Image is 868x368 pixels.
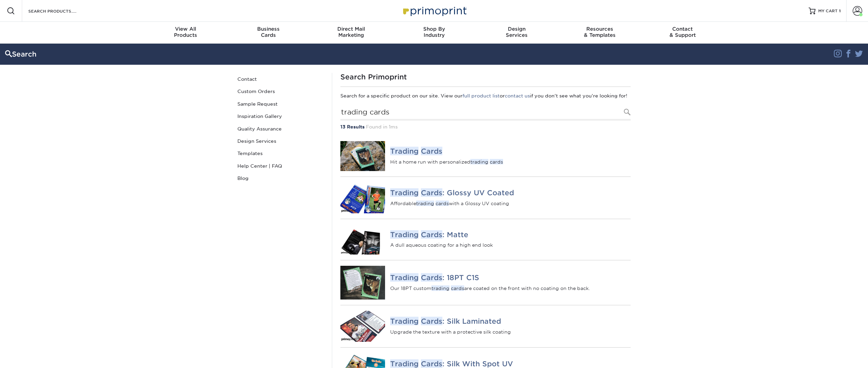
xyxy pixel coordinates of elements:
[390,273,418,282] em: Trading
[390,359,418,368] em: Trading
[475,22,558,44] a: DesignServices
[340,219,631,260] a: Trading Cards: Matte Trading Cards: Matte A dull aqueous coating for a high end look
[470,159,488,164] em: trading
[340,311,385,342] img: Trading Cards: Silk Laminated
[235,85,327,97] a: Custom Orders
[235,98,327,110] a: Sample Request
[235,147,327,159] a: Templates
[144,22,227,44] a: View AllProducts
[390,274,630,282] h4: : 18PT C1S
[340,260,631,305] a: Trading Cards: 18PT C1S Trading Cards: 18PT C1S Our 18PT customtrading cardsare coated on the fro...
[393,22,475,44] a: Shop ByIndustry
[227,22,310,44] a: BusinessCards
[340,105,631,121] input: Search Products...
[390,359,630,368] h4: : Silk With Spot UV
[818,8,838,14] span: MY CART
[400,3,468,18] img: Primoprint
[436,201,449,206] em: cards
[421,188,442,197] em: Cards
[340,305,631,347] a: Trading Cards: Silk Laminated Trading Cards: Silk Laminated Upgrade the texture with a protective...
[340,141,385,171] img: Trading Cards
[421,147,442,155] em: Cards
[390,158,630,165] p: Hit a home run with personalized
[390,317,418,325] em: Trading
[390,200,630,207] p: Affordable with a Glossy UV coating
[310,26,393,32] span: Direct Mail
[235,110,327,122] a: Inspiration Gallery
[490,159,503,164] em: cards
[340,92,631,99] p: Search for a specific product on our site. View our or if you don't see what you're looking for!
[390,147,418,155] em: Trading
[235,135,327,147] a: Design Services
[558,26,641,32] span: Resources
[390,230,418,239] em: Trading
[340,266,385,300] img: Trading Cards: 18PT C1S
[340,73,631,81] h1: Search Primoprint
[475,26,558,32] span: Design
[144,26,227,32] span: View All
[505,93,530,98] a: contact us
[340,182,385,213] img: Trading Cards: Glossy UV Coated
[641,22,724,44] a: Contact& Support
[475,26,558,38] div: Services
[340,225,385,255] img: Trading Cards: Matte
[451,285,464,291] em: cards
[641,26,724,32] span: Contact
[416,201,434,206] em: trading
[421,230,442,239] em: Cards
[393,26,475,38] div: Industry
[393,26,475,32] span: Shop By
[558,22,641,44] a: Resources& Templates
[366,124,398,129] span: Found in 1ms
[390,328,630,335] p: Upgrade the texture with a protective silk coating
[340,124,365,129] strong: 13 Results
[227,26,310,38] div: Cards
[421,317,442,325] em: Cards
[310,22,393,44] a: Direct MailMarketing
[421,273,442,282] em: Cards
[641,26,724,38] div: & Support
[235,123,327,135] a: Quality Assurance
[558,26,641,38] div: & Templates
[839,9,841,13] span: 1
[390,188,418,197] em: Trading
[235,73,327,85] a: Contact
[235,160,327,172] a: Help Center | FAQ
[421,359,442,368] em: Cards
[390,285,630,291] p: Our 18PT custom are coated on the front with no coating on the back.
[310,26,393,38] div: Marketing
[390,242,630,248] p: A dull aqueous coating for a high end look
[462,93,500,98] a: full product list
[340,136,631,177] a: Trading Cards Trading Cards Hit a home run with personalizedtrading cards
[227,26,310,32] span: Business
[390,317,630,325] h4: : Silk Laminated
[144,26,227,38] div: Products
[340,177,631,219] a: Trading Cards: Glossy UV Coated Trading Cards: Glossy UV Coated Affordabletrading cardswith a Glo...
[235,172,327,184] a: Blog
[28,7,94,15] input: SEARCH PRODUCTS.....
[390,189,630,197] h4: : Glossy UV Coated
[431,285,450,291] em: trading
[390,231,630,239] h4: : Matte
